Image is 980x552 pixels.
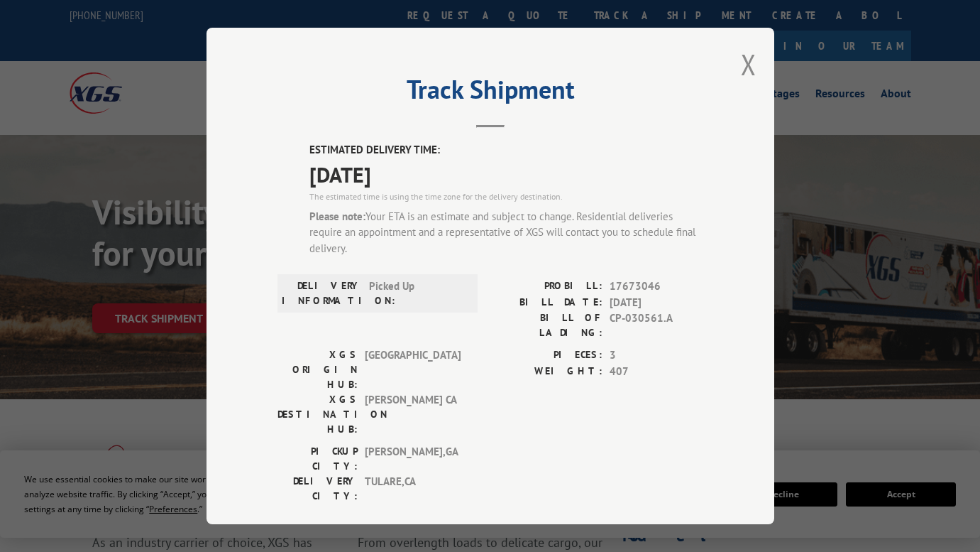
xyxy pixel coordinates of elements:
[610,310,703,340] span: CP-030561.A
[365,347,461,392] span: [GEOGRAPHIC_DATA]
[490,310,602,340] label: BILL OF LADING:
[610,294,703,310] span: [DATE]
[490,363,602,379] label: WEIGHT:
[369,278,465,308] span: Picked Up
[610,347,703,364] span: 3
[490,347,602,364] label: PIECES:
[741,45,756,83] button: Close modal
[277,444,358,474] label: PICKUP CITY:
[610,363,703,379] span: 407
[365,444,461,474] span: [PERSON_NAME] , GA
[309,142,703,158] label: ESTIMATED DELIVERY TIME:
[610,278,703,295] span: 17673046
[309,158,703,190] span: [DATE]
[490,294,602,310] label: BILL DATE:
[277,392,358,437] label: XGS DESTINATION HUB:
[277,474,358,504] label: DELIVERY CITY:
[365,474,461,504] span: TULARE , CA
[277,347,358,392] label: XGS ORIGIN HUB:
[309,208,703,256] div: Your ETA is an estimate and subject to change. Residential deliveries require an appointment and ...
[365,392,461,437] span: [PERSON_NAME] CA
[277,80,703,107] h2: Track Shipment
[309,209,365,222] strong: Please note:
[490,278,602,295] label: PROBILL:
[309,190,703,202] div: The estimated time is using the time zone for the delivery destination.
[282,278,362,308] label: DELIVERY INFORMATION:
